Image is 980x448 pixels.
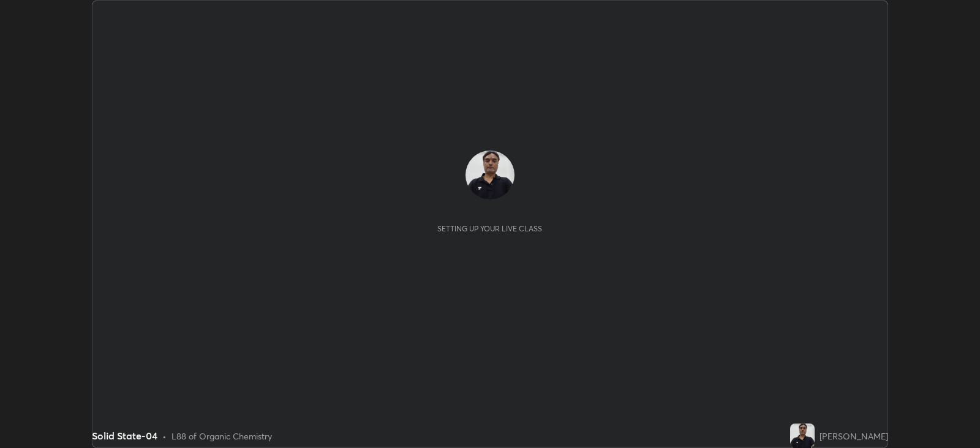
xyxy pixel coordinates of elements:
[437,224,542,233] div: Setting up your live class
[820,430,888,442] div: [PERSON_NAME]
[466,151,514,200] img: 2746b4ae3dd242b0847139de884b18c5.jpg
[790,424,815,448] img: 2746b4ae3dd242b0847139de884b18c5.jpg
[171,430,272,442] div: L88 of Organic Chemistry
[92,428,157,443] div: Solid State-04
[162,430,167,442] div: •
